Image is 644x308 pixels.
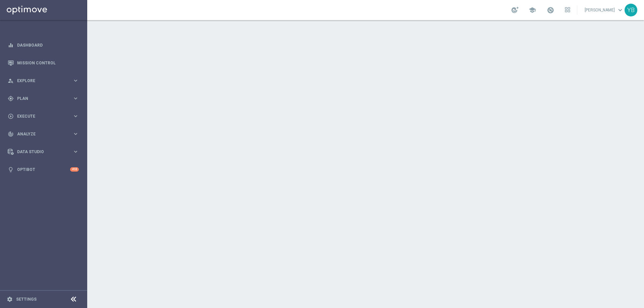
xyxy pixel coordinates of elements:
[584,5,625,15] a: [PERSON_NAME]keyboard_arrow_down
[8,78,14,84] i: person_search
[17,54,79,72] a: Mission Control
[7,149,79,155] button: Data Studio keyboard_arrow_right
[8,36,79,54] div: Dashboard
[8,131,72,137] div: Analyze
[16,297,37,301] a: Settings
[8,149,72,155] div: Data Studio
[70,167,79,172] div: +10
[8,167,14,173] i: lightbulb
[17,150,72,154] span: Data Studio
[17,161,70,178] a: Optibot
[17,132,72,136] span: Analyze
[8,113,14,119] i: play_circle_outline
[7,78,79,83] button: person_search Explore keyboard_arrow_right
[529,6,536,14] span: school
[8,54,79,72] div: Mission Control
[72,148,79,155] i: keyboard_arrow_right
[616,6,624,14] span: keyboard_arrow_down
[17,79,72,83] span: Explore
[8,42,14,48] i: equalizer
[17,36,79,54] a: Dashboard
[7,296,13,302] i: settings
[8,131,14,137] i: track_changes
[7,114,79,119] button: play_circle_outline Execute keyboard_arrow_right
[8,96,14,102] i: gps_fixed
[8,96,72,102] div: Plan
[7,167,79,172] button: lightbulb Optibot +10
[8,78,72,84] div: Explore
[8,161,79,178] div: Optibot
[7,43,79,48] button: equalizer Dashboard
[7,60,79,66] button: Mission Control
[8,113,72,119] div: Execute
[72,77,79,84] i: keyboard_arrow_right
[72,95,79,102] i: keyboard_arrow_right
[7,131,79,137] button: track_changes Analyze keyboard_arrow_right
[17,97,72,101] span: Plan
[7,96,79,101] button: gps_fixed Plan keyboard_arrow_right
[625,4,637,16] div: YB
[17,114,72,118] span: Execute
[72,131,79,137] i: keyboard_arrow_right
[72,113,79,119] i: keyboard_arrow_right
